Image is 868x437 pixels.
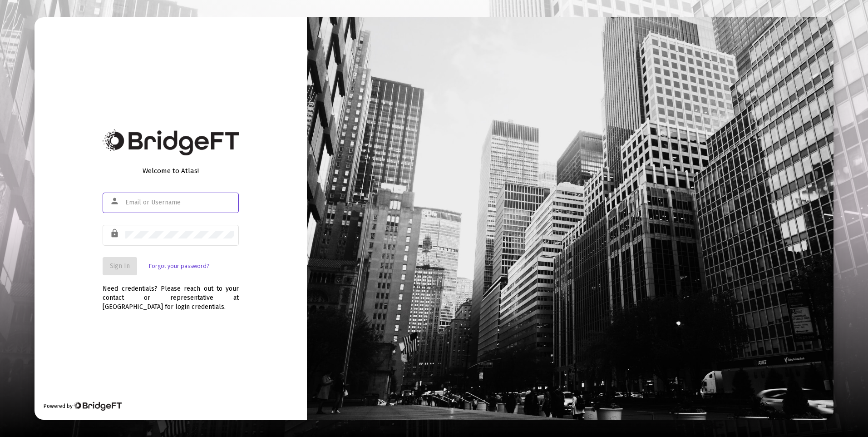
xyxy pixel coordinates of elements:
[125,199,234,206] input: Email or Username
[149,262,209,271] a: Forgot your password?
[74,402,121,411] img: Bridge Financial Technology Logo
[103,129,239,155] img: Bridge Financial Technology Logo
[110,262,130,270] span: Sign In
[44,402,121,411] div: Powered by
[103,166,239,175] div: Welcome to Atlas!
[103,275,239,312] div: Need credentials? Please reach out to your contact or representative at [GEOGRAPHIC_DATA] for log...
[110,196,121,207] mat-icon: person
[103,257,137,275] button: Sign In
[110,228,121,239] mat-icon: lock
